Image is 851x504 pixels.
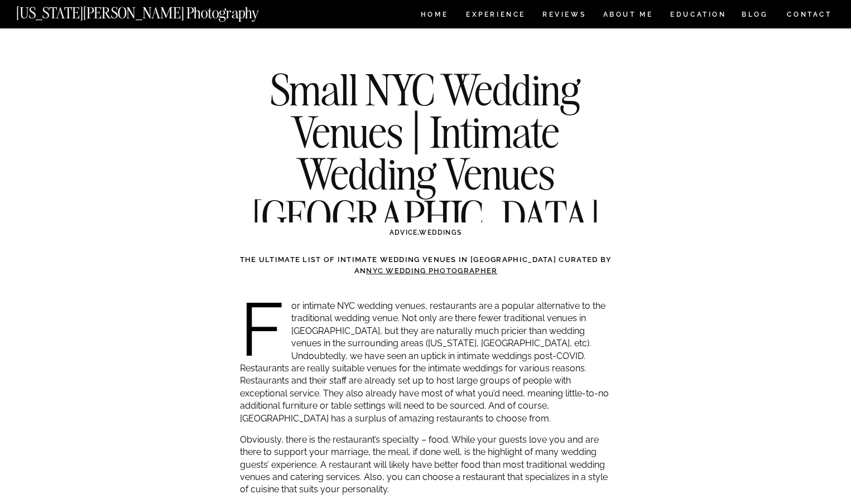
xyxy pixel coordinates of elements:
[786,8,833,21] a: CONTACT
[240,255,612,275] strong: The Ultimate List of Intimate Wedding Venues in [GEOGRAPHIC_DATA] Curated By an
[390,229,417,236] a: ADVICE
[16,6,296,15] a: [US_STATE][PERSON_NAME] Photography
[419,229,461,236] a: WEDDINGS
[240,300,612,425] p: For intimate NYC wedding venues, restaurants are a popular alternative to the traditional wedding...
[603,11,653,21] a: ABOUT ME
[366,266,497,275] a: NYC Wedding Photographer
[542,11,584,21] a: REVIEWS
[240,434,612,496] p: Obviously, there is the restaurant’s specialty – food. While your guests love you and are there t...
[742,11,768,21] a: BLOG
[263,227,588,238] h3: ,
[466,11,525,21] a: Experience
[223,69,628,237] h1: Small NYC Wedding Venues | Intimate Wedding Venues [GEOGRAPHIC_DATA]
[419,11,450,21] a: HOME
[669,11,728,21] a: EDUCATION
